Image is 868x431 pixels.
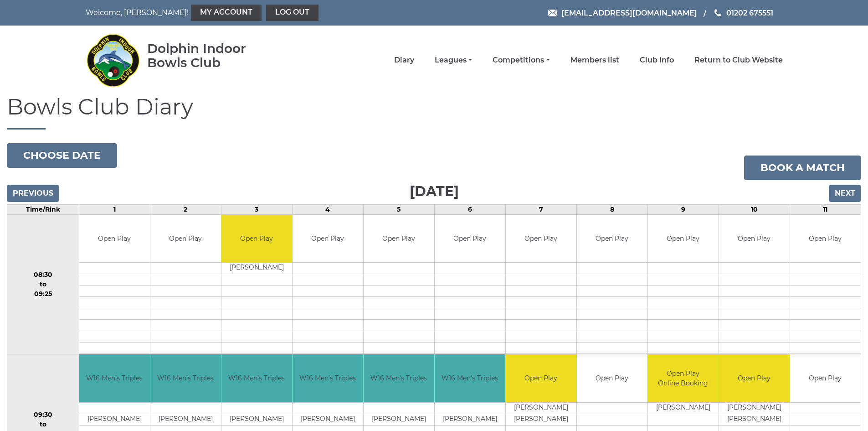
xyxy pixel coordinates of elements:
td: W16 Men's Triples [293,354,363,402]
td: 1 [79,204,150,214]
a: My Account [191,5,262,21]
td: Open Play [293,215,363,263]
a: Members list [570,55,619,65]
td: 6 [434,204,505,214]
span: 01202 675551 [726,8,773,17]
td: [PERSON_NAME] [221,414,292,425]
input: Next [829,185,861,202]
td: [PERSON_NAME] [364,414,434,425]
img: Phone us [714,9,721,16]
td: Open Play [719,354,790,402]
a: Leagues [435,55,472,65]
td: W16 Men's Triples [435,354,505,402]
td: [PERSON_NAME] [506,414,576,425]
td: 11 [790,204,861,214]
td: 8 [576,204,647,214]
td: [PERSON_NAME] [79,414,150,425]
td: Open Play [79,215,150,263]
td: 2 [150,204,221,214]
img: Email [548,10,557,16]
td: Open Play [506,215,576,263]
a: Diary [394,55,414,65]
a: Club Info [640,55,674,65]
button: Choose date [7,143,117,168]
td: W16 Men's Triples [221,354,292,402]
td: [PERSON_NAME] [293,414,363,425]
td: Open Play [506,354,576,402]
span: [EMAIL_ADDRESS][DOMAIN_NAME] [561,8,697,17]
td: 5 [363,204,434,214]
td: [PERSON_NAME] [435,414,505,425]
td: 3 [221,204,292,214]
td: Open Play [719,215,790,263]
nav: Welcome, [PERSON_NAME]! [86,5,368,21]
td: Open Play [648,215,719,263]
td: Open Play [364,215,434,263]
td: [PERSON_NAME] [648,402,719,414]
td: [PERSON_NAME] [719,402,790,414]
td: Open Play Online Booking [648,354,719,402]
input: Previous [7,185,59,202]
td: W16 Men's Triples [150,354,221,402]
td: 10 [719,204,790,214]
td: Open Play [577,354,647,402]
img: Dolphin Indoor Bowls Club [86,28,140,92]
td: 9 [647,204,719,214]
td: 7 [505,204,576,214]
td: Open Play [221,215,292,263]
td: Time/Rink [7,204,79,214]
div: Dolphin Indoor Bowls Club [147,42,275,70]
h1: Bowls Club Diary [7,95,861,130]
td: Open Play [790,215,861,263]
a: Phone us 01202 675551 [713,7,773,19]
a: Book a match [744,156,861,180]
td: [PERSON_NAME] [150,414,221,425]
td: 4 [292,204,363,214]
td: Open Play [150,215,221,263]
td: W16 Men's Triples [364,354,434,402]
td: Open Play [577,215,647,263]
td: Open Play [435,215,505,263]
td: [PERSON_NAME] [719,414,790,425]
td: [PERSON_NAME] [221,263,292,274]
a: Log out [266,5,318,21]
a: Competitions [493,55,550,65]
td: W16 Men's Triples [79,354,150,402]
a: Email [EMAIL_ADDRESS][DOMAIN_NAME] [548,7,697,19]
a: Return to Club Website [694,55,783,65]
td: 08:30 to 09:25 [7,214,79,354]
td: Open Play [790,354,861,402]
td: [PERSON_NAME] [506,402,576,414]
